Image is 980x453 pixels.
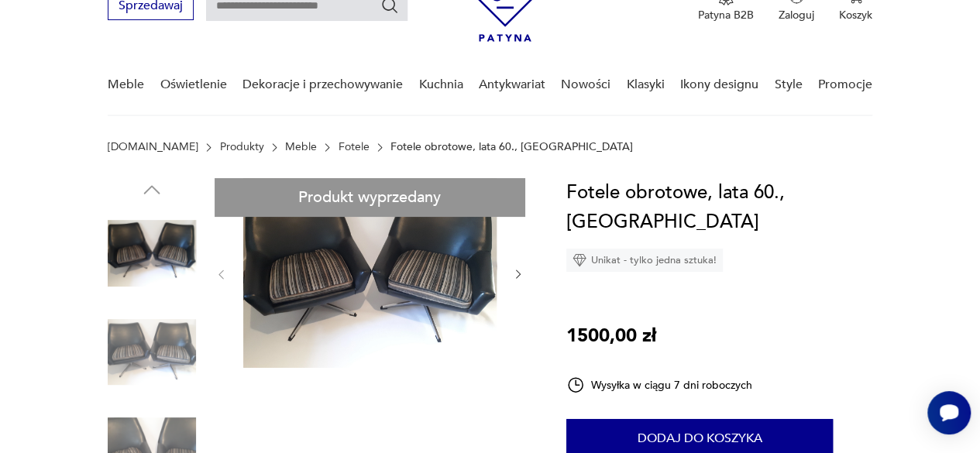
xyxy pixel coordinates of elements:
a: Nowości [561,55,610,115]
div: Produkt wyprzedany [215,178,524,216]
p: Patyna B2B [698,8,754,22]
img: Ikona diamentu [573,253,586,267]
a: Sprzedawaj [108,2,194,12]
iframe: Smartsupp widget button [927,391,971,434]
a: Kuchnia [418,55,462,115]
p: Zaloguj [779,8,814,22]
a: Style [774,55,802,115]
a: [DOMAIN_NAME] [108,141,198,153]
h1: Fotele obrotowe, lata 60., [GEOGRAPHIC_DATA] [566,178,872,237]
img: Zdjęcie produktu Fotele obrotowe, lata 60., Niemcy [108,308,196,396]
a: Klasyki [627,55,665,115]
a: Ikony designu [680,55,758,115]
div: Unikat - tylko jedna sztuka! [566,249,723,272]
img: Zdjęcie produktu Fotele obrotowe, lata 60., Niemcy [243,178,497,368]
a: Produkty [220,141,264,153]
a: Meble [108,55,144,115]
a: Fotele [339,141,370,153]
img: Zdjęcie produktu Fotele obrotowe, lata 60., Niemcy [108,209,196,297]
p: 1500,00 zł [566,321,656,351]
a: Oświetlenie [160,55,227,115]
a: Dekoracje i przechowywanie [242,55,403,115]
p: Fotele obrotowe, lata 60., [GEOGRAPHIC_DATA] [390,141,633,153]
a: Meble [285,141,317,153]
p: Koszyk [839,8,872,22]
a: Antykwariat [479,55,545,115]
a: Promocje [818,55,872,115]
div: Wysyłka w ciągu 7 dni roboczych [566,376,752,394]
